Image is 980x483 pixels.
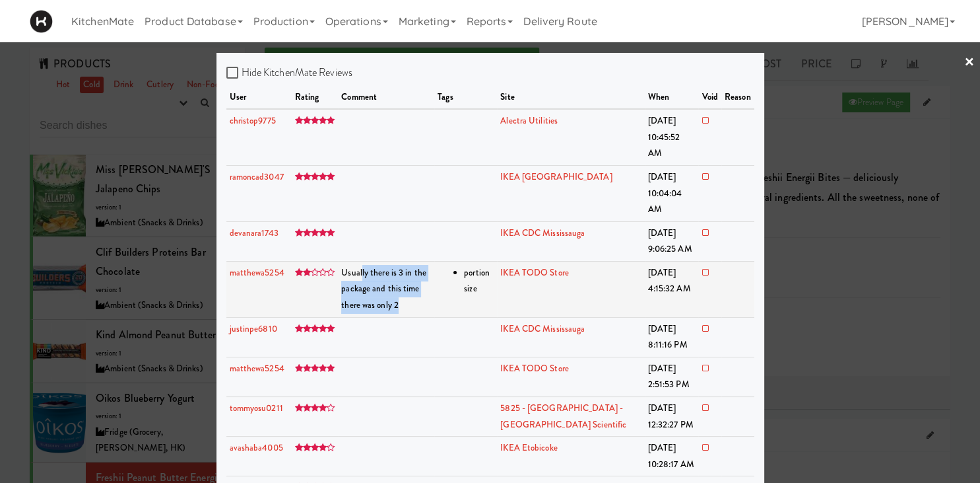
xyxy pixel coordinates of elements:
th: comment [338,86,434,110]
th: when [645,86,699,110]
a: × [964,42,975,83]
th: rating [292,86,339,110]
a: christop9775 [230,114,276,127]
a: justinpe6810 [230,322,277,335]
a: IKEA [GEOGRAPHIC_DATA] [500,170,612,183]
img: Micromart [30,10,53,33]
th: Void [698,86,721,110]
a: Alectra Utilities [500,114,558,127]
th: site [497,86,644,110]
td: [DATE] 10:04:04 AM [645,165,699,221]
a: IKEA CDC Mississauga [500,227,585,239]
a: avashaba4005 [230,441,283,454]
td: [DATE] 9:06:25 AM [645,221,699,261]
td: [DATE] 10:28:17 AM [645,437,699,476]
a: ramoncad3047 [230,170,284,183]
a: matthewa5254 [230,266,284,279]
a: matthewa5254 [230,362,284,375]
a: IKEA Etobicoke [500,441,557,454]
a: IKEA TODO Store [500,362,569,375]
a: 5825 - [GEOGRAPHIC_DATA] - [GEOGRAPHIC_DATA] Scientific [500,402,626,431]
a: tommyosu0211 [230,402,283,414]
a: IKEA CDC Mississauga [500,322,585,335]
td: [DATE] 4:15:32 AM [645,261,699,317]
a: devanara1743 [230,227,278,239]
li: portion size [464,265,494,297]
th: Tags [434,86,497,110]
th: Reason [721,86,754,110]
td: [DATE] 8:11:16 PM [645,317,699,357]
td: [DATE] 12:32:27 PM [645,397,699,437]
label: Hide KitchenMate Reviews [226,63,352,83]
input: Hide KitchenMate Reviews [226,68,242,79]
span: Usually there is 3 in the package and this time there was only 2 [341,266,426,311]
td: [DATE] 10:45:52 AM [645,109,699,165]
th: user [226,86,292,110]
a: IKEA TODO Store [500,266,569,279]
td: [DATE] 2:51:53 PM [645,357,699,396]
